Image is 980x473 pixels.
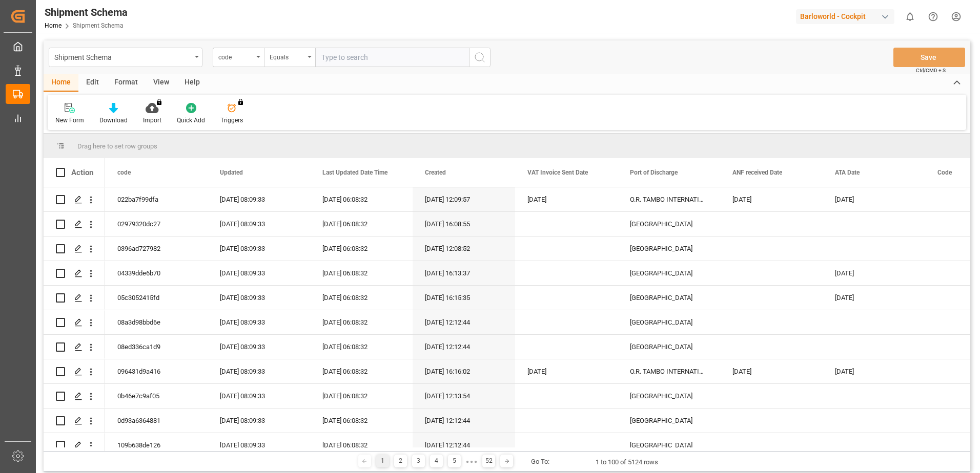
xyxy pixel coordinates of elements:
div: [DATE] [720,359,823,383]
div: [DATE] 12:13:54 [413,384,515,408]
button: open menu [264,48,315,67]
div: 1 [376,455,389,467]
div: O.R. TAMBO INTERNATIONAL [618,187,720,211]
div: [DATE] 06:08:32 [310,212,413,236]
div: Press SPACE to select this row. [44,261,105,286]
div: 1 to 100 of 5124 rows [596,457,658,467]
span: ATA Date [835,169,860,176]
div: 096431d9a416 [105,359,208,383]
span: code [117,169,131,176]
div: [DATE] 12:08:52 [413,236,515,261]
span: Drag here to set row groups [77,142,157,150]
div: [DATE] 08:09:33 [208,408,310,433]
span: Code [937,169,952,176]
div: [DATE] 08:09:33 [208,212,310,236]
div: [DATE] 06:08:32 [310,433,413,457]
input: Type to search [315,48,469,67]
div: [DATE] 06:08:32 [310,261,413,285]
button: search button [469,48,491,67]
div: Download [99,116,128,125]
div: [DATE] [823,187,925,211]
div: 02979320dc27 [105,212,208,236]
div: Help [177,74,208,92]
button: Barloworld - Cockpit [796,7,899,26]
div: Press SPACE to select this row. [44,286,105,310]
div: [DATE] [823,359,925,383]
div: 022ba7f99dfa [105,187,208,211]
div: O.R. TAMBO INTERNATIONAL [618,359,720,383]
div: Format [107,74,146,92]
div: ● ● ● [466,458,477,465]
div: [GEOGRAPHIC_DATA] [618,310,720,334]
div: Press SPACE to select this row. [44,408,105,433]
div: [DATE] 06:08:32 [310,310,413,334]
button: Save [893,48,965,67]
div: [DATE] 06:08:32 [310,384,413,408]
div: 08ed336ca1d9 [105,335,208,359]
button: open menu [213,48,264,67]
div: [GEOGRAPHIC_DATA] [618,408,720,433]
a: Home [45,22,62,29]
div: [DATE] 08:09:33 [208,310,310,334]
div: [DATE] 08:09:33 [208,187,310,211]
div: 0396ad727982 [105,236,208,261]
div: 2 [394,455,407,467]
div: Press SPACE to select this row. [44,310,105,335]
div: [DATE] 12:12:44 [413,335,515,359]
span: Last Updated Date Time [322,169,387,176]
div: [DATE] 06:08:32 [310,335,413,359]
span: Ctrl/CMD + S [916,67,946,74]
div: [GEOGRAPHIC_DATA] [618,212,720,236]
button: open menu [49,48,202,67]
div: [DATE] 12:09:57 [413,187,515,211]
div: Barloworld - Cockpit [796,9,894,24]
div: 52 [482,455,495,467]
div: Press SPACE to select this row. [44,187,105,212]
div: [GEOGRAPHIC_DATA] [618,261,720,285]
div: Press SPACE to select this row. [44,236,105,261]
div: [GEOGRAPHIC_DATA] [618,236,720,261]
span: VAT Invoice Sent Date [527,169,588,176]
div: [DATE] 06:08:32 [310,236,413,261]
div: [DATE] [823,286,925,310]
div: Press SPACE to select this row. [44,212,105,236]
div: [DATE] [515,359,618,383]
div: Press SPACE to select this row. [44,359,105,384]
div: [DATE] [823,261,925,285]
div: [DATE] 16:15:35 [413,286,515,310]
div: [DATE] 08:09:33 [208,335,310,359]
span: Updated [220,169,243,176]
div: Home [44,74,78,92]
div: [DATE] 06:08:32 [310,286,413,310]
div: Press SPACE to select this row. [44,335,105,359]
div: [GEOGRAPHIC_DATA] [618,286,720,310]
div: 5 [448,455,461,467]
div: New Form [55,116,84,125]
div: Equals [270,50,304,62]
div: View [146,74,177,92]
div: [DATE] 08:09:33 [208,384,310,408]
div: Go To: [531,457,549,467]
div: [DATE] 12:12:44 [413,408,515,433]
div: 4 [430,455,443,467]
div: 08a3d98bbd6e [105,310,208,334]
div: Press SPACE to select this row. [44,433,105,458]
div: [DATE] 16:08:55 [413,212,515,236]
div: Shipment Schema [54,50,191,63]
div: Edit [78,74,107,92]
div: 109b638de126 [105,433,208,457]
div: [GEOGRAPHIC_DATA] [618,335,720,359]
div: 0d93a6364881 [105,408,208,433]
div: [DATE] 08:09:33 [208,236,310,261]
div: [GEOGRAPHIC_DATA] [618,433,720,457]
div: [DATE] [515,187,618,211]
div: [DATE] 06:08:32 [310,187,413,211]
div: [DATE] 08:09:33 [208,433,310,457]
div: [DATE] 12:12:44 [413,433,515,457]
div: 04339dde6b70 [105,261,208,285]
div: [DATE] 08:09:33 [208,261,310,285]
div: Press SPACE to select this row. [44,384,105,408]
button: show 0 new notifications [899,5,922,28]
div: [DATE] 06:08:32 [310,359,413,383]
div: [DATE] 06:08:32 [310,408,413,433]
